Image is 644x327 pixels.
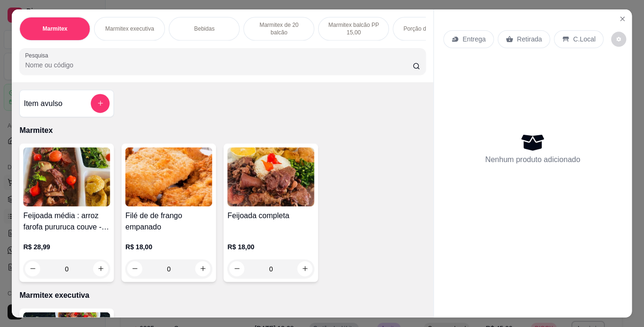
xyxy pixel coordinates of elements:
p: Entrega [462,34,486,44]
button: add-separate-item [91,94,110,113]
p: Porção de pururuca [404,25,454,33]
button: Close [615,11,630,26]
button: decrease-product-quantity [611,32,627,47]
h4: Filé de de frango empanado [125,210,212,233]
p: Marmitex executiva [20,290,426,301]
p: Marmitex de 20 balcão [252,21,306,36]
p: R$ 18,00 [125,242,212,252]
h4: Feijoada média : arroz farofa pururuca couve - cópia [24,210,110,233]
p: Nenhum produto adicionado [486,154,581,165]
h4: Item avulso [24,98,63,109]
button: decrease-product-quantity [25,261,41,276]
p: C.Local [573,34,596,44]
label: Pesquisa [25,51,52,59]
p: Retirada [517,34,542,44]
img: product-image [125,147,212,206]
button: increase-product-quantity [93,261,108,276]
p: Marmitex [20,125,426,136]
p: Marmitex executiva [105,25,154,33]
p: Marmitex balcão PP 15,00 [326,21,381,36]
p: R$ 18,00 [228,242,314,252]
p: Bebidas [194,25,215,33]
input: Pesquisa [25,60,413,70]
img: product-image [228,147,314,206]
h4: Feijoada completa [228,210,314,221]
p: R$ 28,99 [24,242,110,252]
p: Marmitex [42,25,67,33]
img: product-image [24,147,110,206]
